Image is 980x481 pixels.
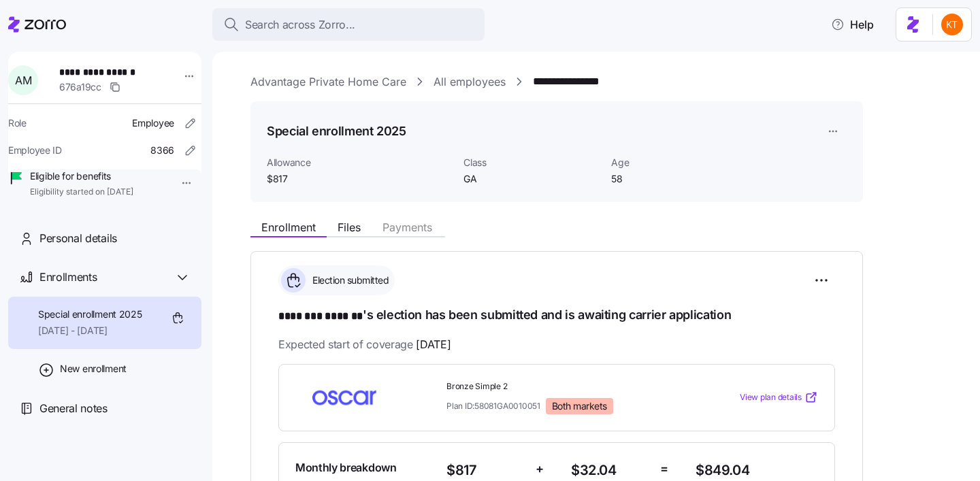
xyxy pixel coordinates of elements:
span: View plan details [740,391,802,404]
span: Both markets [552,400,607,412]
span: [DATE] - [DATE] [38,324,142,337]
span: 58 [611,172,748,186]
span: Enrollments [39,269,97,286]
img: Oscar [295,382,393,413]
span: [DATE] [416,336,451,353]
span: Payments [382,222,432,233]
span: Expected start of coverage [278,336,451,353]
span: Age [611,156,748,169]
span: Plan ID: 58081GA0010051 [446,400,540,412]
a: View plan details [740,391,818,404]
span: New enrollment [60,362,127,376]
span: Search across Zorro... [245,16,355,33]
button: Search across Zorro... [212,8,485,41]
span: GA [463,172,600,186]
span: General notes [39,400,108,417]
h1: 's election has been submitted and is awaiting carrier application [278,306,835,325]
span: $817 [267,172,453,186]
span: Role [8,116,27,130]
span: 8366 [150,144,174,157]
span: Monthly breakdown [295,459,397,476]
span: Eligible for benefits [30,169,133,183]
img: aad2ddc74cf02b1998d54877cdc71599 [941,14,963,35]
span: Files [338,222,361,233]
span: Enrollment [261,222,316,233]
span: A M [15,75,31,86]
span: Allowance [267,156,453,169]
span: Election submitted [308,273,389,287]
a: Advantage Private Home Care [250,73,406,90]
span: = [660,459,668,479]
span: Bronze Simple 2 [446,381,685,393]
span: Personal details [39,230,117,247]
span: Special enrollment 2025 [38,308,142,321]
span: Help [831,16,874,33]
h1: Special enrollment 2025 [267,122,406,139]
span: Employee ID [8,144,62,157]
span: 676a19cc [59,80,101,94]
span: Class [463,156,600,169]
span: Employee [132,116,174,130]
span: + [536,459,544,479]
span: Eligibility started on [DATE] [30,186,133,198]
button: Help [820,11,885,38]
a: All employees [434,73,506,90]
